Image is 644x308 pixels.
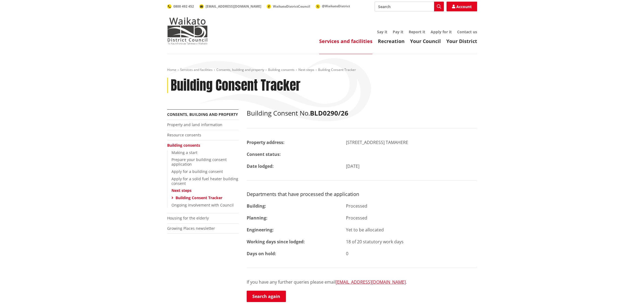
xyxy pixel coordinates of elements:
[410,38,441,44] a: Your Council
[167,132,201,137] a: Resource consents
[268,67,295,72] a: Building consents
[199,4,261,9] a: [EMAIL_ADDRESS][DOMAIN_NAME]
[171,176,238,186] a: Apply for a solid fuel heater building consent​
[171,78,300,93] h1: Building Consent Tracker
[167,17,208,44] img: Waikato District Council - Te Kaunihera aa Takiwaa o Waikato
[342,238,481,245] div: 18 of 20 statutory work days
[247,139,285,145] strong: Property address:
[173,4,194,9] span: 0800 492 452
[310,109,348,117] strong: BLD0290/26
[216,67,264,72] a: Consents, building and property
[318,67,356,72] span: Building Consent Tracker
[167,226,215,231] a: Growing Places newsletter
[375,2,444,11] input: Search input
[167,4,194,9] a: 0800 492 452
[446,38,477,44] a: Your District
[377,29,387,34] a: Say it
[167,215,209,221] a: Housing for the elderly
[247,151,281,157] strong: Consent status:
[447,2,477,11] a: Account
[176,195,222,200] a: Building Consent Tracker
[171,188,191,193] a: Next steps
[171,202,234,208] a: Ongoing involvement with Council
[378,38,405,44] a: Recreation
[322,4,350,8] span: @WaikatoDistrict
[431,29,452,34] a: Apply for it
[167,68,477,72] nav: breadcrumb
[247,215,267,221] strong: Planning:
[342,163,481,169] div: [DATE]
[171,169,223,174] a: Apply for a building consent
[319,38,372,44] a: Services and facilities
[247,227,274,233] strong: Engineering:
[457,29,477,34] a: Contact us
[336,279,406,285] a: [EMAIL_ADDRESS][DOMAIN_NAME]
[167,112,238,117] a: Consents, building and property
[247,163,274,169] strong: Date lodged:
[267,4,310,9] a: WaikatoDistrictCouncil
[247,251,276,257] strong: Days on hold:
[342,227,481,233] div: Yet to be allocated
[167,122,222,127] a: Property and land information
[316,4,350,8] a: @WaikatoDistrict
[247,279,477,285] p: If you have any further queries please email .
[206,4,261,9] span: [EMAIL_ADDRESS][DOMAIN_NAME]
[247,109,477,117] h2: Building Consent No.
[167,143,200,148] a: Building consents
[342,215,481,221] div: Processed
[171,150,197,155] a: Making a start
[171,157,227,167] a: Prepare your building consent application
[393,29,403,34] a: Pay it
[273,4,310,9] span: WaikatoDistrictCouncil
[180,67,213,72] a: Services and facilities
[247,191,477,197] h3: Departments that have processed the application
[167,67,176,72] a: Home
[409,29,425,34] a: Report it
[342,139,481,146] div: [STREET_ADDRESS] TAMAHERE
[247,291,286,302] a: Search again
[342,203,481,209] div: Processed
[247,239,305,245] strong: Working days since lodged:
[298,67,314,72] a: Next steps
[247,203,266,209] strong: Building:
[342,250,481,257] div: 0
